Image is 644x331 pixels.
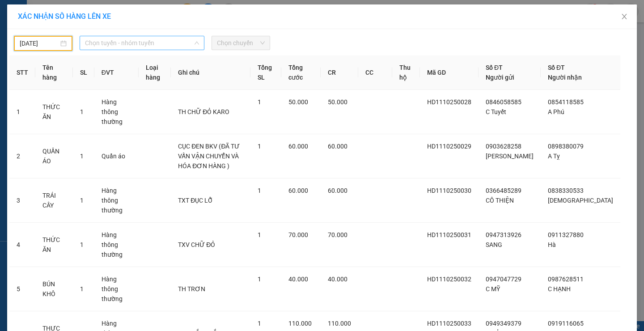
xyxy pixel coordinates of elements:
[486,231,521,238] span: 0947313926
[328,98,347,106] span: 50.000
[621,13,628,20] span: close
[35,267,73,311] td: BÚN KHÔ
[35,134,73,178] td: QUẦN ÁO
[258,143,261,150] span: 1
[427,98,471,106] span: HD1110250028
[486,197,514,204] span: CÔ THIỆN
[427,143,471,150] span: HD1110250029
[486,108,506,115] span: C Tuyết
[486,74,514,81] span: Người gửi
[548,74,582,81] span: Người nhận
[548,98,584,106] span: 0854118585
[171,55,250,90] th: Ghi chú
[281,55,321,90] th: Tổng cước
[9,267,35,311] td: 5
[178,241,215,248] span: TXV CHỮ ĐỎ
[548,64,565,71] span: Số ĐT
[548,231,584,238] span: 0911327880
[35,55,73,90] th: Tên hàng
[427,320,471,327] span: HD1110250033
[548,197,613,204] span: [DEMOGRAPHIC_DATA]
[94,90,139,134] td: Hàng thông thường
[288,143,308,150] span: 60.000
[258,276,261,283] span: 1
[486,320,521,327] span: 0949349379
[548,276,584,283] span: 0987628511
[392,55,420,90] th: Thu hộ
[328,320,351,327] span: 110.000
[328,143,347,150] span: 60.000
[35,90,73,134] td: THỨC ĂN
[358,55,392,90] th: CC
[548,108,564,115] span: A Phú
[486,241,502,248] span: SANG
[548,285,571,293] span: C HẠNH
[73,55,94,90] th: SL
[258,231,261,238] span: 1
[612,4,637,30] button: Close
[486,276,521,283] span: 0947047729
[194,40,199,46] span: down
[18,12,111,21] span: XÁC NHẬN SỐ HÀNG LÊN XE
[486,143,521,150] span: 0903628258
[9,134,35,178] td: 2
[217,36,265,50] span: Chọn chuyến
[548,187,584,194] span: 0838330533
[80,241,84,248] span: 1
[288,187,308,194] span: 60.000
[80,153,84,160] span: 1
[258,187,261,194] span: 1
[420,55,479,90] th: Mã GD
[486,98,521,106] span: 0846058585
[486,285,500,293] span: C MỸ
[94,134,139,178] td: Quần áo
[94,267,139,311] td: Hàng thông thường
[80,108,84,115] span: 1
[178,197,212,204] span: TXT ĐỤC LỖ
[427,187,471,194] span: HD1110250030
[328,231,347,238] span: 70.000
[486,64,503,71] span: Số ĐT
[486,187,521,194] span: 0366485289
[548,153,560,160] span: A Tỵ
[427,231,471,238] span: HD1110250031
[250,55,281,90] th: Tổng SL
[80,197,84,204] span: 1
[328,187,347,194] span: 60.000
[486,153,534,160] span: [PERSON_NAME]
[20,38,59,48] input: 11/10/2025
[94,178,139,223] td: Hàng thông thường
[321,55,358,90] th: CR
[328,276,347,283] span: 40.000
[288,276,308,283] span: 40.000
[548,320,584,327] span: 0919116065
[9,55,35,90] th: STT
[548,241,556,248] span: Hà
[288,98,308,106] span: 50.000
[94,55,139,90] th: ĐVT
[258,98,261,106] span: 1
[427,276,471,283] span: HD1110250032
[9,90,35,134] td: 1
[139,55,171,90] th: Loại hàng
[80,285,84,293] span: 1
[35,223,73,267] td: THỨC ĂN
[288,231,308,238] span: 70.000
[258,320,261,327] span: 1
[94,223,139,267] td: Hàng thông thường
[178,108,229,115] span: TH CHỮ ĐỎ KARO
[548,143,584,150] span: 0898380079
[178,143,240,170] span: CỤC ĐEN BKV (ĐÃ TƯ VẤN VẬN CHUYỂN VÀ HÓA ĐƠN HÀNG )
[288,320,312,327] span: 110.000
[9,178,35,223] td: 3
[35,178,73,223] td: TRÁI CÂY
[178,285,205,293] span: TH TRƠN
[85,36,199,50] span: Chọn tuyến - nhóm tuyến
[9,223,35,267] td: 4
